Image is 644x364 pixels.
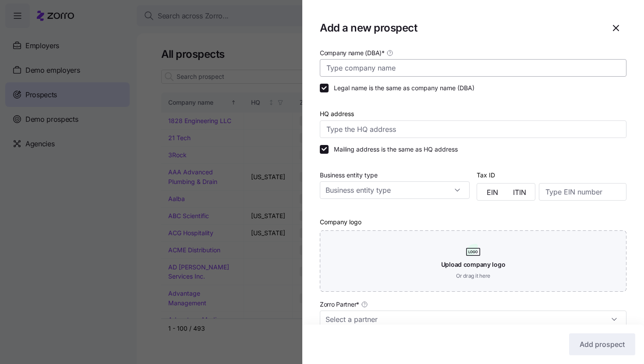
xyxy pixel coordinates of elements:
[320,49,385,57] span: Company name (DBA) *
[329,84,474,92] label: Legal name is the same as company name (DBA)
[487,189,498,196] span: EIN
[329,145,458,154] label: Mailing address is the same as HQ address
[320,217,361,227] label: Company logo
[580,339,625,350] span: Add prospect
[320,21,417,35] h1: Add a new prospect
[320,311,626,328] input: Select a partner
[569,333,635,355] button: Add prospect
[477,170,495,180] label: Tax ID
[513,189,526,196] span: ITIN
[320,300,359,309] span: Zorro Partner *
[320,181,470,199] input: Business entity type
[320,170,378,180] label: Business entity type
[320,120,626,138] input: Type the HQ address
[320,59,626,77] input: Type company name
[320,109,354,119] label: HQ address
[539,183,626,201] input: Type EIN number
